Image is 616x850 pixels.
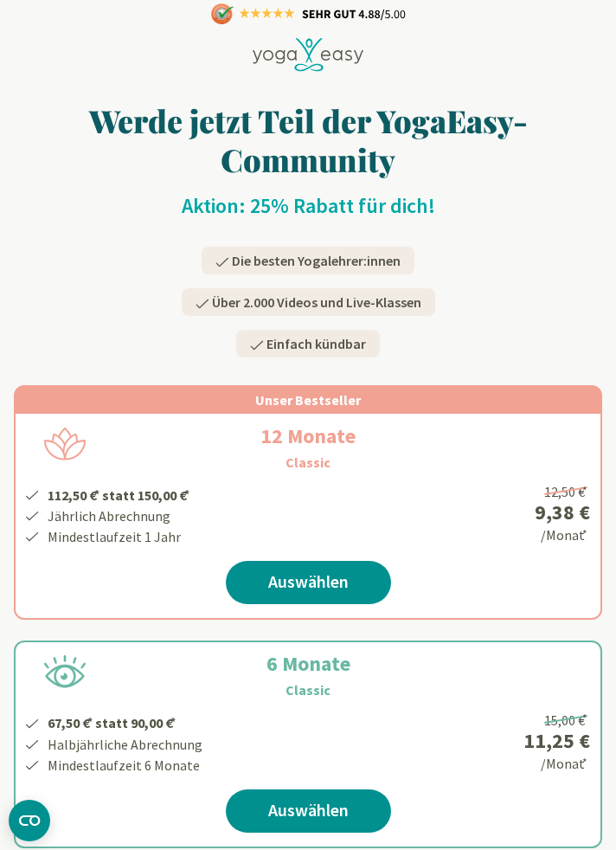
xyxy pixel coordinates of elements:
h2: 12 Monate [219,421,397,452]
span: 15,00 € [544,712,590,729]
a: Auswählen [226,561,391,604]
button: CMP-Widget öffnen [9,800,50,841]
a: Auswählen [226,789,391,833]
span: Die besten Yogalehrer:innen [232,252,401,269]
li: Halbjährliche Abrechnung [45,734,202,755]
li: Mindestlaufzeit 1 Jahr [45,526,192,547]
h2: 6 Monate [225,648,392,679]
span: Unser Bestseller [255,391,361,409]
li: 67,50 € statt 90,00 € [45,711,202,733]
div: /Monat [523,707,590,775]
li: 112,50 € statt 150,00 € [45,483,192,505]
li: Jährlich Abrechnung [45,505,192,526]
span: Einfach kündbar [266,335,366,352]
h3: Classic [286,679,330,700]
div: /Monat [523,480,590,547]
h3: Classic [286,452,330,473]
div: 9,38 € [523,502,590,523]
div: 11,25 € [523,731,590,751]
li: Mindestlaufzeit 6 Monate [45,755,202,776]
span: 12,50 € [544,483,590,500]
span: Über 2.000 Videos und Live-Klassen [212,293,421,311]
